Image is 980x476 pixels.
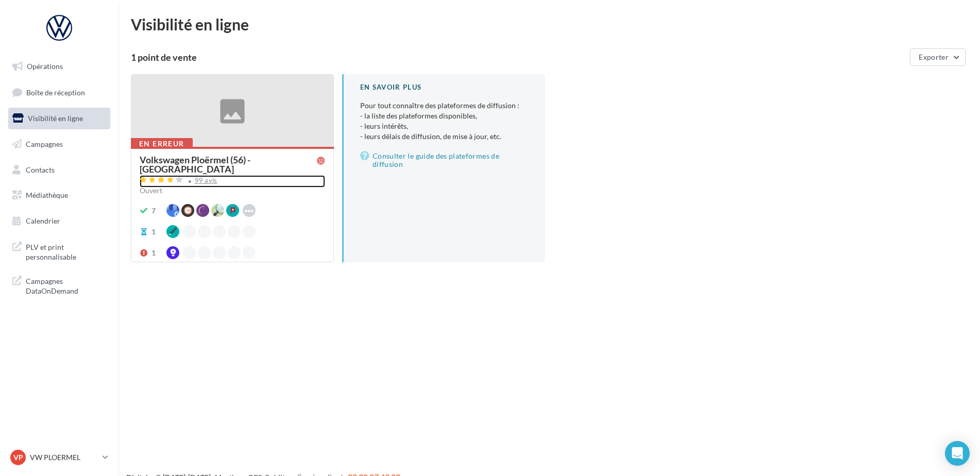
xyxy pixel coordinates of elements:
[6,108,112,129] a: Visibilité en ligne
[131,53,906,62] div: 1 point de vente
[360,100,529,142] p: Pour tout connaître des plateformes de diffusion :
[6,159,112,181] a: Contacts
[6,56,112,77] a: Opérations
[360,82,529,92] div: En savoir plus
[26,165,55,174] span: Contacts
[28,114,83,123] span: Visibilité en ligne
[6,184,112,206] a: Médiathèque
[131,16,968,32] div: Visibilité en ligne
[6,270,112,300] a: Campagnes DataOnDemand
[919,53,949,61] span: Exporter
[195,177,217,184] div: 99 avis
[360,111,529,121] li: - la liste des plateformes disponibles,
[6,210,112,232] a: Calendrier
[6,81,112,104] a: Boîte de réception
[140,186,162,195] span: Ouvert
[360,150,529,171] a: Consulter le guide des plateformes de diffusion
[26,88,85,96] span: Boîte de réception
[8,448,110,467] a: VP VW PLOERMEL
[140,155,317,174] div: Volkswagen Ploërmel (56) - [GEOGRAPHIC_DATA]
[131,138,193,149] div: En erreur
[27,62,63,71] span: Opérations
[30,452,98,463] p: VW PLOERMEL
[360,121,529,131] li: - leurs intérêts,
[140,175,325,188] a: 99 avis
[360,131,529,142] li: - leurs délais de diffusion, de mise à jour, etc.
[6,236,112,266] a: PLV et print personnalisable
[910,48,966,66] button: Exporter
[945,441,970,466] div: Open Intercom Messenger
[151,227,156,237] div: 1
[13,452,23,463] span: VP
[26,140,63,148] span: Campagnes
[6,133,112,155] a: Campagnes
[26,274,106,296] span: Campagnes DataOnDemand
[151,248,156,258] div: 1
[26,240,106,262] span: PLV et print personnalisable
[151,206,156,216] div: 7
[26,216,60,225] span: Calendrier
[26,191,68,199] span: Médiathèque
